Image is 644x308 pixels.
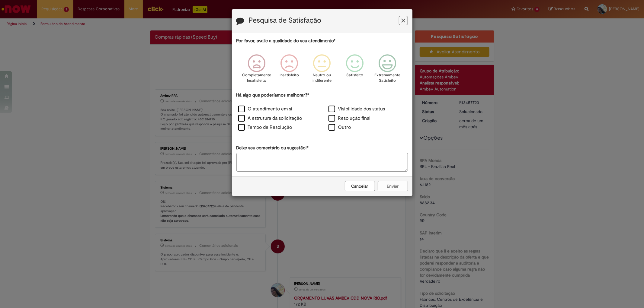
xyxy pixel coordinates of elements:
label: Pesquisa de Satisfação [249,17,322,24]
div: Completamente Insatisfeito [241,50,272,91]
label: Deixe seu comentário ou sugestão!* [236,145,309,151]
label: A estrutura da solicitação [238,115,302,122]
label: Resolução final [328,115,371,122]
label: O atendimento em si [238,106,293,113]
p: Insatisfeito [280,72,299,78]
div: Neutro ou indiferente [306,50,337,91]
p: Completamente Insatisfeito [242,72,271,84]
div: Insatisfeito [274,50,305,91]
div: Há algo que poderíamos melhorar?* [236,92,408,133]
p: Extremamente Satisfeito [374,72,400,84]
label: Por favor, avalie a qualidade do seu atendimento* [236,38,336,44]
label: Tempo de Resolução [238,124,292,131]
label: Outro [328,124,351,131]
button: Cancelar [345,181,375,191]
div: Satisfeito [339,50,370,91]
div: Extremamente Satisfeito [372,50,403,91]
p: Neutro ou indiferente [311,72,333,84]
label: Visibilidade dos status [328,106,385,113]
p: Satisfeito [346,72,363,78]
